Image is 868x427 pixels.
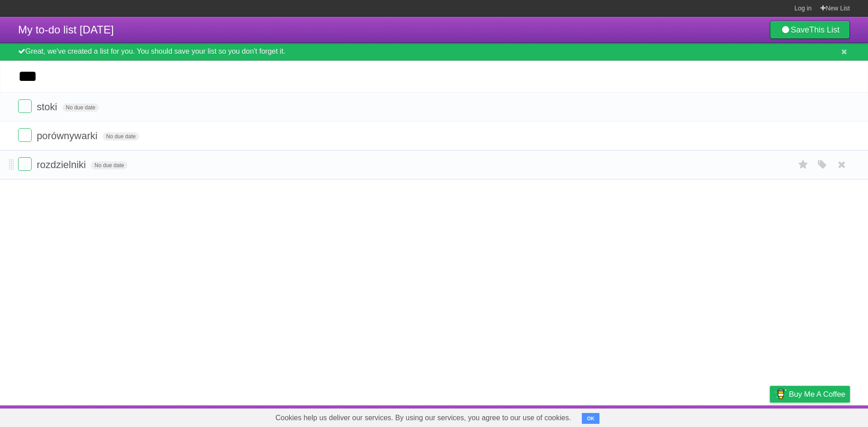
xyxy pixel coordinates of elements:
span: rozdzielniki [37,159,88,170]
button: OK [582,413,599,424]
a: Privacy [758,408,782,425]
label: Done [18,157,32,171]
a: Terms [727,408,747,425]
a: Suggest a feature [793,408,850,425]
span: No due date [91,161,127,169]
label: Done [18,128,32,142]
span: No due date [62,103,99,112]
span: My to-do list [DATE] [18,23,114,36]
a: Buy me a coffee [770,386,850,403]
img: Buy me a coffee [774,386,787,402]
span: No due date [103,132,139,141]
a: Developers [679,408,716,425]
span: Buy me a coffee [789,386,845,402]
span: Cookies help us deliver our services. By using our services, you agree to our use of cookies. [266,409,580,427]
span: stoki [37,101,59,113]
a: SaveThis List [770,21,850,39]
b: This List [809,25,840,34]
a: About [650,408,669,425]
label: Star task [795,157,812,172]
label: Done [18,99,32,113]
span: porównywarki [37,130,100,141]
